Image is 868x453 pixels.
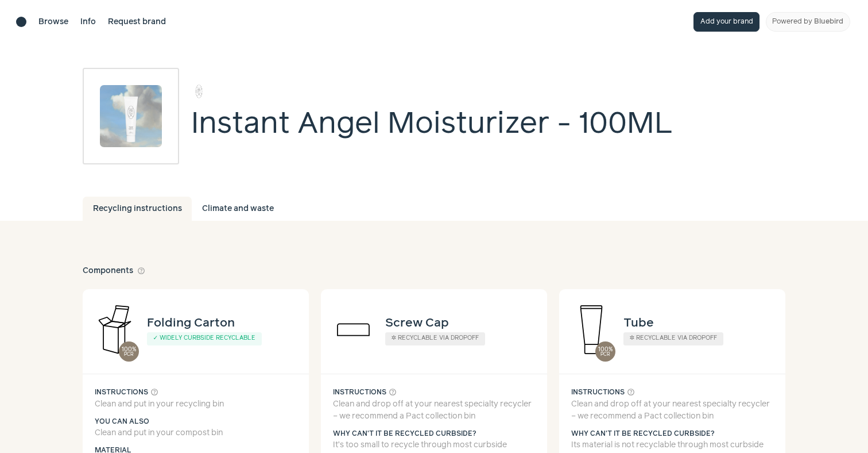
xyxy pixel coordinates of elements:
[192,197,284,221] a: Climate and waste
[191,83,673,99] a: Brand overview page
[766,12,850,32] a: Powered by Bluebird
[124,352,134,357] span: PCR
[333,386,535,398] h5: Instructions
[627,386,635,398] button: help_outline
[693,12,759,32] button: Add your brand
[385,314,449,332] h4: Screw Cap
[122,347,136,353] span: 100%
[38,16,68,28] a: Browse
[147,314,235,332] h4: Folding Carton
[95,398,297,410] p: Clean and put in your recycling bin
[153,335,256,341] span: ✓ Widely curbside recyclable
[571,398,773,423] p: Clean and drop off at your nearest specialty recycler – we recommend a Pact collection bin
[814,18,843,25] span: Bluebird
[108,16,166,28] a: Request brand
[80,16,96,28] a: Info
[95,417,297,427] h5: You can also
[83,297,147,362] img: component icon
[321,297,385,362] img: component icon
[559,297,623,362] img: component icon
[191,83,207,99] img: Dieux Skin
[630,335,718,341] span: ✲ Recyclable via dropoff
[16,17,26,27] a: Brand directory home
[571,386,773,398] h5: Instructions
[191,106,673,144] h1: Instant Angel Moisturizer - 100ML
[623,314,654,332] h4: Tube
[83,197,192,221] a: Recycling instructions
[571,429,773,439] h5: Why can't it be recycled curbside?
[83,265,145,277] h2: Components
[333,398,535,423] p: Clean and drop off at your nearest specialty recycler – we recommend a Pact collection bin
[150,386,158,398] button: help_outline
[137,265,145,277] button: help_outline
[100,85,162,147] img: Instant Angel Moisturizer - 100ML
[392,335,479,341] span: ✲ Recyclable via dropoff
[598,347,613,353] span: 100%
[389,386,397,398] button: help_outline
[333,429,535,439] h5: Why can't it be recycled curbside?
[95,386,297,398] h5: Instructions
[95,427,297,439] p: Clean and put in your compost bin
[600,352,610,357] span: PCR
